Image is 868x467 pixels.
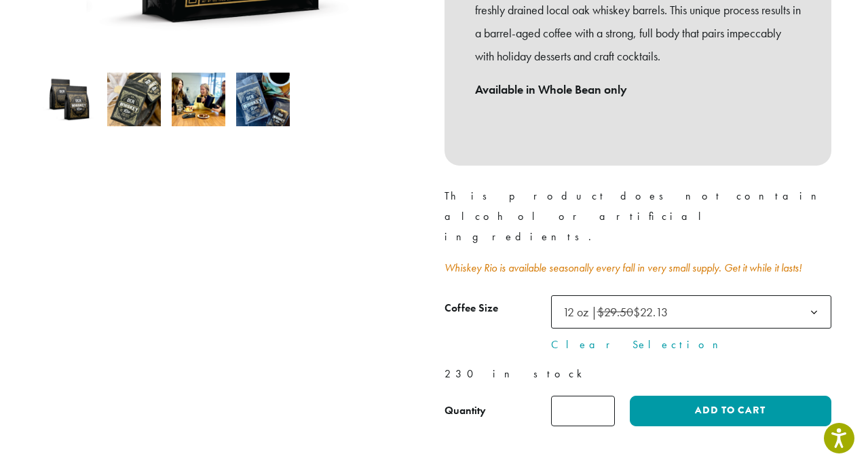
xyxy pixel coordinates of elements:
[445,299,551,318] label: Coffee Size
[445,261,802,275] a: Whiskey Rio is available seasonally every fall in very small supply. Get it while it lasts!
[551,337,831,353] a: Clear Selection
[557,299,681,325] span: 12 oz | $29.50 $22.13
[563,304,668,320] span: 12 oz | $22.13
[551,295,831,329] span: 12 oz | $29.50 $22.13
[445,364,831,384] p: 230 in stock
[475,81,627,97] strong: Available in Whole Bean only
[236,73,290,126] img: Whiskey Rio - Image 4
[551,396,615,426] input: Product quantity
[597,304,633,320] del: $29.50
[43,73,96,126] img: Whiskey Rio
[172,73,225,126] img: Whiskey Rio - Image 3
[445,403,486,419] div: Quantity
[630,396,831,426] button: Add to cart
[445,186,831,247] p: This product does not contain alcohol or artificial ingredients.
[107,73,161,126] img: Whiskey Rio - Image 2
